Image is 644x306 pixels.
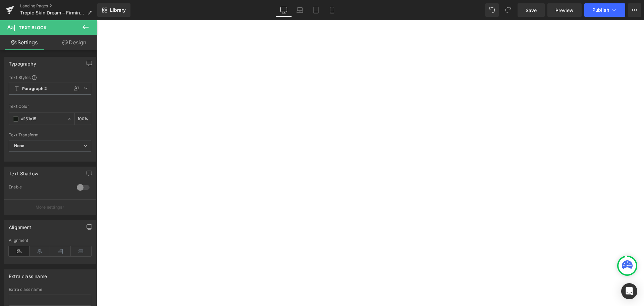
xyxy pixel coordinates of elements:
div: Text Shadow [9,167,38,176]
div: Alignment [9,221,32,230]
a: Desktop [276,3,292,17]
span: Tropic Skin Dream – Firming Night Cream Alternative Products (Tropic Skin Dream Dupes) [20,10,85,15]
span: Publish [592,7,609,13]
a: Landing Pages [20,3,97,9]
p: More settings [36,204,62,210]
div: Text Transform [9,133,91,137]
a: Tablet [308,3,324,17]
span: Library [110,7,126,13]
button: More settings [4,199,96,215]
span: Save [526,7,537,14]
button: Undo [485,3,499,17]
a: Laptop [292,3,308,17]
button: Redo [501,3,515,17]
button: Publish [584,3,625,17]
div: Enable [9,184,70,191]
div: Alignment [9,238,91,243]
b: None [14,143,24,148]
b: Paragraph 2 [22,86,47,92]
div: Typography [9,57,36,67]
div: % [75,113,91,125]
a: Mobile [324,3,340,17]
div: Extra class name [9,287,91,292]
a: Design [50,35,99,50]
div: Extra class name [9,270,47,279]
div: Text Styles [9,75,91,80]
span: Preview [555,7,574,14]
button: More [628,3,641,17]
input: Color [21,115,64,123]
div: Text Color [9,104,91,109]
a: New Library [97,3,130,17]
div: Open Intercom Messenger [621,283,637,299]
a: Preview [547,3,582,17]
span: Text Block [19,25,47,30]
